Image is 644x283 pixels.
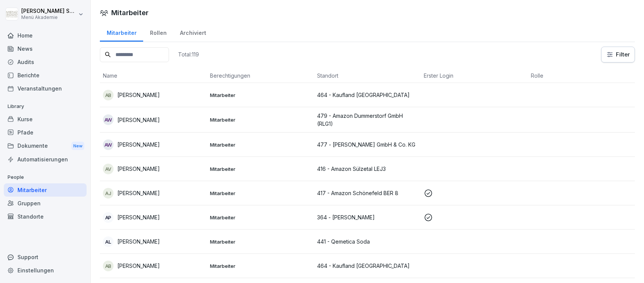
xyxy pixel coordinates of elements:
p: [PERSON_NAME] [117,213,160,221]
div: AB [103,90,114,100]
p: 477 - [PERSON_NAME] GmbH & Co. KG [317,141,418,149]
p: Mitarbeiter [210,190,311,197]
p: Mitarbeiter [210,238,311,245]
th: Standort [314,69,421,83]
p: [PERSON_NAME] [117,116,160,124]
p: Mitarbeiter [210,92,311,99]
div: AP [103,212,114,223]
div: AJ [103,188,114,199]
p: [PERSON_NAME] [117,141,160,149]
div: Dokumente [4,139,87,153]
div: Support [4,250,87,264]
div: New [71,142,84,150]
p: People [4,171,87,183]
p: Mitarbeiter [210,214,311,221]
p: 441 - Qemetica Soda [317,238,418,245]
p: [PERSON_NAME] [117,165,160,173]
p: 464 - Kaufland [GEOGRAPHIC_DATA] [317,91,418,99]
a: Einstellungen [4,264,87,277]
a: News [4,42,87,55]
p: [PERSON_NAME] Schülzke [21,8,77,14]
div: AB [103,261,114,271]
a: Home [4,29,87,42]
a: Standorte [4,210,87,223]
p: [PERSON_NAME] [117,262,160,270]
p: Mitarbeiter [210,141,311,148]
th: Berechtigungen [207,69,314,83]
a: Mitarbeiter [4,183,87,197]
a: Mitarbeiter [100,22,143,42]
div: AW [103,114,114,125]
a: Veranstaltungen [4,82,87,95]
p: 417 - Amazon Schönefeld BER 8 [317,189,418,197]
a: Audits [4,55,87,69]
th: Rolle [528,69,635,83]
a: Berichte [4,69,87,82]
div: AV [103,164,114,174]
a: Automatisierungen [4,153,87,166]
a: Pfade [4,126,87,139]
th: Erster Login [421,69,528,83]
p: Menü Akademie [21,15,77,20]
p: [PERSON_NAME] [117,189,160,197]
div: AW [103,139,114,150]
p: Mitarbeiter [210,166,311,172]
a: Rollen [143,22,173,42]
h1: Mitarbeiter [111,8,148,18]
div: Filter [606,51,630,58]
p: 364 - [PERSON_NAME] [317,213,418,221]
a: Gruppen [4,197,87,210]
p: Mitarbeiter [210,263,311,269]
a: Kurse [4,113,87,126]
p: [PERSON_NAME] [117,91,160,99]
a: Archiviert [173,22,213,42]
p: 416 - Amazon Sülzetal LEJ3 [317,165,418,173]
p: [PERSON_NAME] [117,238,160,245]
button: Filter [601,47,635,62]
p: Library [4,100,87,113]
div: AL [103,236,114,247]
a: DokumenteNew [4,139,87,153]
p: 479 - Amazon Dummerstorf GmbH (RLG1) [317,112,418,128]
p: Mitarbeiter [210,116,311,123]
p: 464 - Kaufland [GEOGRAPHIC_DATA] [317,262,418,270]
p: Total: 119 [178,51,199,58]
th: Name [100,69,207,83]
